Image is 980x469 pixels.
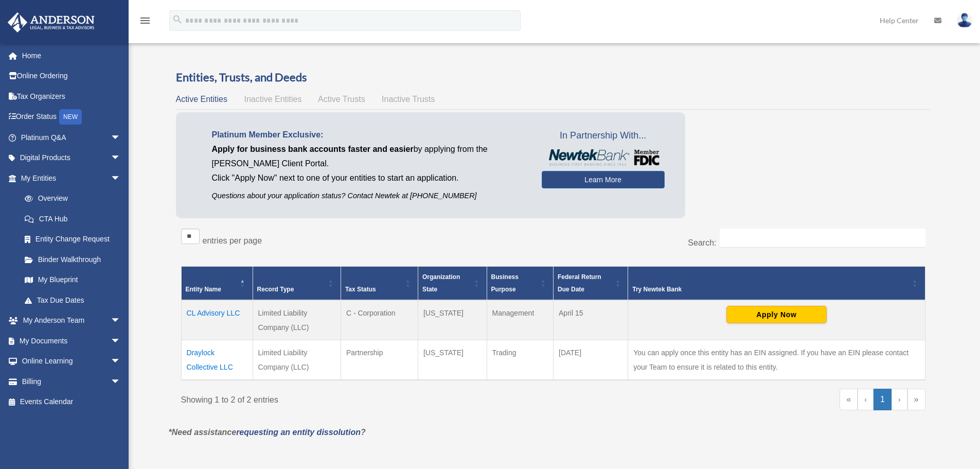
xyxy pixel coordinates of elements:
span: arrow_drop_down [111,168,131,189]
th: Organization State: Activate to sort [418,267,487,301]
a: Online Ordering [7,66,136,86]
a: My Documentsarrow_drop_down [7,331,136,351]
p: Click "Apply Now" next to one of your entities to start an application. [212,171,526,185]
a: Tax Organizers [7,86,136,107]
th: Federal Return Due Date: Activate to sort [554,267,628,301]
label: entries per page [203,236,262,245]
em: *Need assistance ? [169,428,366,437]
td: C - Corporation [341,300,418,340]
span: Apply for business bank accounts faster and easier [212,145,414,153]
td: Limited Liability Company (LLC) [253,340,341,380]
p: Platinum Member Exclusive: [212,128,526,142]
div: NEW [59,109,82,125]
img: Anderson Advisors Platinum Portal [5,12,98,32]
span: arrow_drop_down [111,371,131,392]
td: You can apply once this entity has an EIN assigned. If you have an EIN please contact your Team t... [628,340,925,380]
label: Search: [688,238,716,247]
span: In Partnership With... [542,128,665,144]
span: Business Purpose [491,273,519,293]
a: Platinum Q&Aarrow_drop_down [7,127,136,148]
a: Entity Change Request [14,229,131,250]
td: [US_STATE] [418,340,487,380]
td: Limited Liability Company (LLC) [253,300,341,340]
a: Last [907,389,925,410]
div: Showing 1 to 2 of 2 entries [181,389,546,407]
a: First [840,389,858,410]
a: Home [7,45,136,66]
th: Tax Status: Activate to sort [341,267,418,301]
th: Try Newtek Bank : Activate to sort [628,267,925,301]
p: Questions about your application status? Contact Newtek at [PHONE_NUMBER] [212,189,526,202]
a: Tax Due Dates [14,290,131,310]
i: menu [139,14,151,27]
a: Digital Productsarrow_drop_down [7,148,136,168]
span: Federal Return Due Date [558,273,601,293]
span: Active Trusts [318,95,365,103]
a: Binder Walkthrough [14,249,131,270]
span: arrow_drop_down [111,148,131,169]
td: Draylock Collective LLC [181,340,253,380]
span: Organization State [422,273,460,293]
span: Record Type [257,286,294,293]
a: My Entitiesarrow_drop_down [7,168,131,188]
div: Try Newtek Bank [632,283,909,296]
a: My Blueprint [14,270,131,290]
span: Inactive Entities [244,95,301,103]
a: Learn More [542,171,665,188]
p: by applying from the [PERSON_NAME] Client Portal. [212,142,526,171]
a: Billingarrow_drop_down [7,371,136,392]
span: arrow_drop_down [111,351,131,372]
span: Tax Status [345,286,376,293]
th: Business Purpose: Activate to sort [487,267,553,301]
th: Record Type: Activate to sort [253,267,341,301]
td: Partnership [341,340,418,380]
a: Previous [858,389,874,410]
span: Active Entities [176,95,227,103]
a: Order StatusNEW [7,107,136,128]
a: Overview [14,188,126,209]
span: arrow_drop_down [111,310,131,332]
img: User Pic [957,13,972,28]
a: CTA Hub [14,209,131,229]
td: Management [487,300,553,340]
i: search [172,14,183,25]
button: Apply Now [726,306,827,323]
a: Online Learningarrow_drop_down [7,351,136,372]
td: CL Advisory LLC [181,300,253,340]
a: requesting an entity dissolution [236,428,361,437]
span: arrow_drop_down [111,331,131,352]
span: Inactive Trusts [382,95,435,103]
td: April 15 [554,300,628,340]
h3: Entities, Trusts, and Deeds [176,70,931,85]
td: [US_STATE] [418,300,487,340]
a: 1 [874,389,892,410]
a: menu [139,18,151,27]
img: NewtekBankLogoSM.png [547,149,660,166]
a: Events Calendar [7,392,136,412]
a: My Anderson Teamarrow_drop_down [7,310,136,331]
span: arrow_drop_down [111,127,131,148]
a: Next [892,389,907,410]
td: [DATE] [554,340,628,380]
td: Trading [487,340,553,380]
span: Entity Name [186,286,221,293]
th: Entity Name: Activate to invert sorting [181,267,253,301]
